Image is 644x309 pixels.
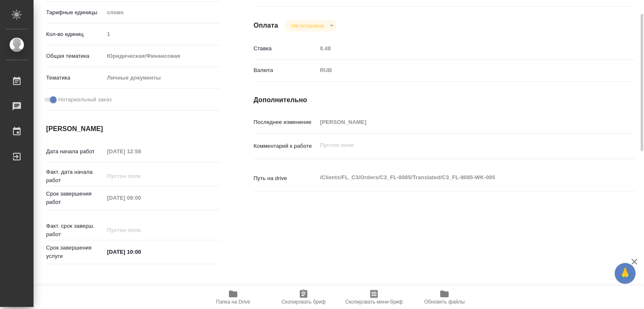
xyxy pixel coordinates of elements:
p: Тематика [46,74,104,82]
p: Комментарий к работе [254,142,317,150]
input: ✎ Введи что-нибудь [104,246,177,258]
input: Пустое поле [317,116,603,128]
span: Нотариальный заказ [58,95,112,104]
textarea: /Clients/FL_C3/Orders/C3_FL-8085/Translated/C3_FL-8085-WK-005 [317,170,603,185]
p: Валюта [254,66,317,75]
span: Папка на Drive [216,299,250,305]
p: Путь на drive [254,174,317,183]
p: Срок завершения услуги [46,244,104,260]
p: Ставка [254,44,317,53]
div: слово [104,5,220,20]
p: Тарифные единицы [46,8,104,17]
h4: Оплата [254,21,278,31]
h4: Дополнительно [254,95,635,105]
h4: [PERSON_NAME] [46,124,220,134]
p: Дата начала работ [46,147,104,156]
button: Не оплачена [289,22,326,29]
input: Пустое поле [104,192,177,204]
p: Кол-во единиц [46,30,104,39]
input: Пустое поле [104,224,177,236]
p: Факт. дата начала работ [46,168,104,185]
input: Пустое поле [104,28,220,40]
input: Пустое поле [104,145,177,157]
input: Пустое поле [104,170,177,182]
button: 🙏 [615,263,636,284]
span: Обновить файлы [424,299,465,305]
p: Срок завершения работ [46,190,104,206]
input: Пустое поле [317,42,603,54]
p: Общая тематика [46,52,104,60]
p: Последнее изменение [254,118,317,126]
span: 🙏 [618,265,632,282]
button: Папка на Drive [198,286,268,309]
span: Скопировать мини-бриф [345,299,402,305]
div: Личные документы [104,71,220,85]
div: Юридическая/Финансовая [104,49,220,63]
button: Скопировать мини-бриф [339,286,409,309]
div: Не оплачена [285,20,336,31]
button: Обновить файлы [409,286,480,309]
p: Факт. срок заверш. работ [46,222,104,239]
div: RUB [317,63,603,77]
button: Скопировать бриф [268,286,339,309]
span: Скопировать бриф [281,299,325,305]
